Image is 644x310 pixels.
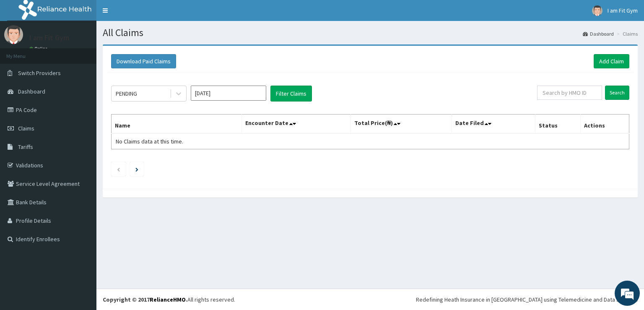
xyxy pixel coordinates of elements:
[116,138,183,145] span: No Claims data at this time.
[4,25,23,44] img: User Image
[592,5,602,16] img: User Image
[594,54,629,68] a: Add Claim
[150,296,186,303] a: RelianceHMO
[615,30,638,37] li: Claims
[242,115,351,134] th: Encounter Date
[29,34,69,42] p: I am Fit Gym
[29,46,49,52] a: Online
[103,296,187,303] strong: Copyright © 2017 .
[580,115,629,134] th: Actions
[270,86,312,102] button: Filter Claims
[117,165,120,173] a: Previous page
[583,30,614,37] a: Dashboard
[18,88,45,95] span: Dashboard
[116,89,137,98] div: PENDING
[111,54,176,68] button: Download Paid Claims
[351,115,452,134] th: Total Price(₦)
[18,143,33,151] span: Tariffs
[608,7,638,14] span: I am Fit Gym
[103,27,638,38] h1: All Claims
[112,115,242,134] th: Name
[135,165,138,173] a: Next page
[535,115,580,134] th: Status
[191,86,266,101] input: Select Month and Year
[416,295,638,304] div: Redefining Heath Insurance in [GEOGRAPHIC_DATA] using Telemedicine and Data Science!
[537,86,602,100] input: Search by HMO ID
[452,115,535,134] th: Date Filed
[96,289,644,310] footer: All rights reserved.
[18,69,61,77] span: Switch Providers
[18,125,34,132] span: Claims
[605,86,629,100] input: Search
